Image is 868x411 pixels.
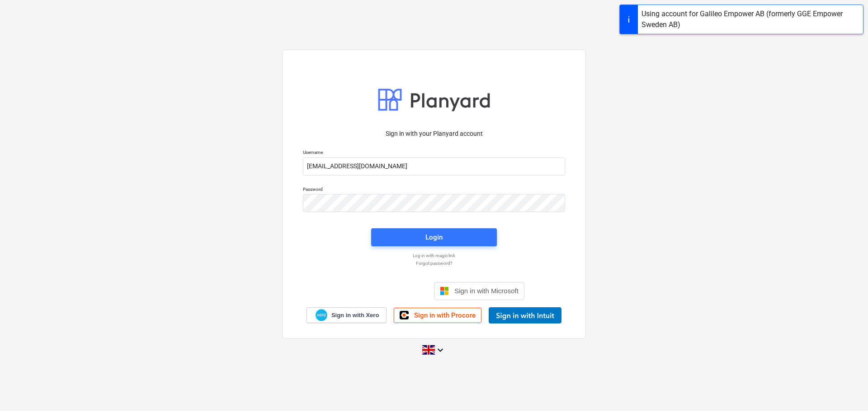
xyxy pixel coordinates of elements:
[307,307,387,323] a: Sign in with Xero
[303,157,565,175] input: Username
[642,9,859,30] div: Using account for Galileo Empower AB (formerly GGE Empower Sweden AB)
[331,311,379,319] span: Sign in with Xero
[454,287,519,295] span: Sign in with Microsoft
[298,260,570,266] a: Forgot password?
[303,149,565,157] p: Username
[425,231,443,243] div: Login
[440,286,449,296] img: Microsoft logo
[339,281,431,301] iframe: Sign in with Google Button
[303,186,565,194] p: Password
[303,129,565,139] p: Sign in with your Planyard account
[316,309,327,321] img: Xero logo
[394,308,481,323] a: Sign in with Procore
[435,345,446,356] i: keyboard_arrow_down
[414,311,476,319] span: Sign in with Procore
[371,228,497,246] button: Login
[298,253,570,259] a: Log in with magic link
